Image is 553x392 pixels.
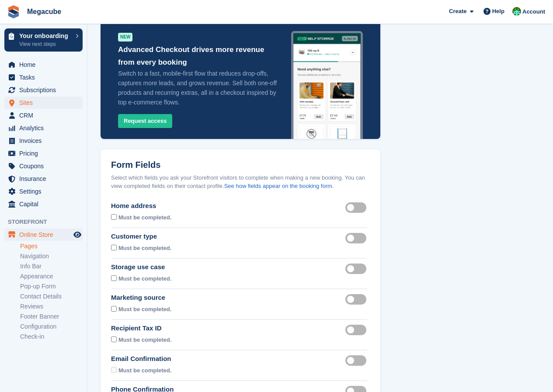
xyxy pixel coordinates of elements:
[20,272,83,281] a: Appearance
[4,160,83,172] a: menu
[118,274,171,283] div: Must be completed.
[19,229,72,241] span: Online Store
[111,262,173,272] div: Storage use case
[19,198,72,210] span: Capital
[111,160,370,170] h2: Form Fields
[4,173,83,185] a: menu
[4,28,83,52] a: Your onboarding View next steps
[20,292,83,301] a: Contact Details
[4,147,83,160] a: menu
[345,207,370,208] label: Home address visible
[111,201,173,211] div: Home address
[72,229,83,240] a: Preview store
[4,198,83,210] a: menu
[19,71,72,83] span: Tasks
[118,365,171,375] div: Must be completed.
[4,185,83,198] a: menu
[19,147,72,160] span: Pricing
[4,59,83,71] a: menu
[118,243,171,253] div: Must be completed.
[4,122,83,134] a: menu
[20,252,83,260] a: Navigation
[20,333,83,341] a: Check-in
[20,302,83,311] a: Reviews
[111,173,370,191] div: Select which fields you ask your Storefront visitors to complete when making a new booking. You c...
[111,354,173,364] div: Email Confirmation
[19,122,72,134] span: Analytics
[4,109,83,121] a: menu
[345,237,370,239] label: Customer type visible
[111,323,173,333] div: Recipient Tax ID
[4,229,83,241] a: menu
[20,282,83,291] a: Pop-up Form
[224,183,334,189] a: See how fields appear on the booking form.
[492,7,504,16] span: Help
[4,97,83,109] a: menu
[20,312,83,321] a: Footer Banner
[19,109,72,121] span: CRM
[19,135,72,147] span: Invoices
[20,262,83,271] a: Info Bar
[111,232,173,242] div: Customer type
[19,33,71,39] p: Your onboarding
[118,33,132,42] div: NEW
[19,40,71,48] p: View next steps
[8,218,87,226] span: Storefront
[345,360,370,361] label: Email confirmation required
[512,7,521,16] img: Ashley
[19,97,72,109] span: Sites
[20,323,83,331] a: Configuration
[19,160,72,172] span: Coupons
[118,69,278,107] p: Switch to a fast, mobile-first flow that reduces drop-offs, captures more leads, and grows revenu...
[20,242,83,250] a: Pages
[7,5,20,18] img: stora-icon-8386f47178a22dfd0bd8f6a31ec36ba5ce8667c1dd55bd0f319d3a0aa187defe.svg
[4,135,83,147] a: menu
[19,59,72,71] span: Home
[4,84,83,96] a: menu
[291,31,363,176] img: advanced_checkout-3a6f29b8f307e128f80f36cbef5223c0c28d0aeba6f80f7118ca5621cf25e01c.png
[24,4,65,19] a: Megacube
[19,173,72,185] span: Insurance
[111,293,173,303] div: Marketing source
[118,43,278,69] p: Advanced Checkout drives more revenue from every booking
[19,185,72,198] span: Settings
[19,84,72,96] span: Subscriptions
[345,268,370,269] label: Storage use case visible
[118,304,171,314] div: Must be completed.
[345,298,370,300] label: Marketing source visible
[118,212,171,222] div: Must be completed.
[118,335,171,344] div: Must be completed.
[345,329,370,330] label: Recipient tax id visible
[4,71,83,83] a: menu
[118,114,172,128] button: Request access
[522,7,545,16] span: Account
[449,7,466,16] span: Create
[345,390,370,392] label: Phone confirmation required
